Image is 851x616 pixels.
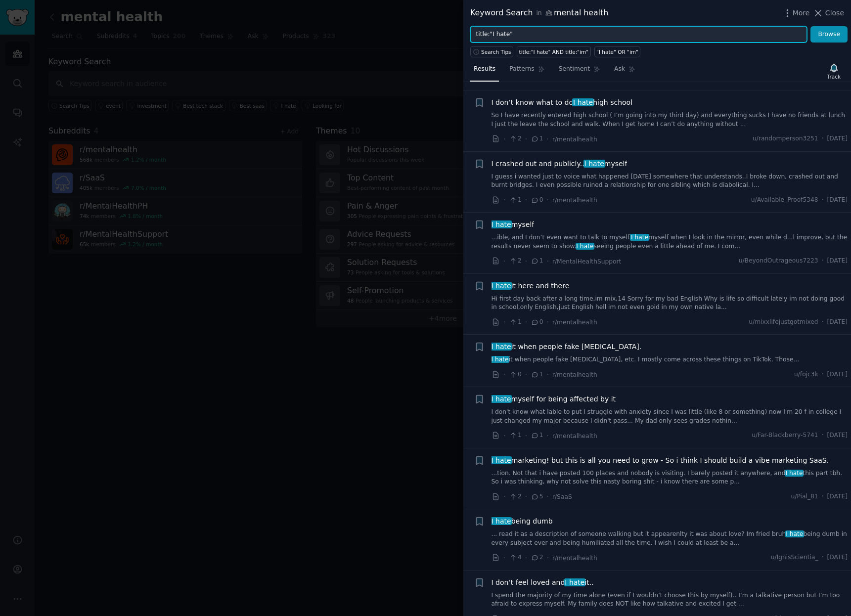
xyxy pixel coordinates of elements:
[752,431,818,440] span: u/Far-Blackberry-5741
[822,492,824,501] span: ·
[492,577,594,588] span: I don’t feel loved and it..
[531,318,543,327] span: 0
[525,369,527,380] span: ·
[492,394,616,404] span: myself for being affected by it
[509,134,521,143] span: 2
[822,431,824,440] span: ·
[519,48,589,55] div: title:"I hate" AND title:"im"
[470,7,608,19] div: Keyword Search mental health
[576,243,595,250] span: I hate
[827,257,848,265] span: [DATE]
[491,456,512,464] span: I hate
[552,258,621,265] span: r/MentalHealthSupport
[547,317,549,327] span: ·
[825,8,844,18] span: Close
[810,26,848,43] button: Browse
[827,492,848,501] span: [DATE]
[492,516,553,527] a: I hatebeing dumb
[525,195,527,205] span: ·
[503,553,505,563] span: ·
[547,431,549,441] span: ·
[822,553,824,562] span: ·
[481,48,511,55] span: Search Tips
[492,577,594,588] a: I don’t feel loved andI hateit..
[753,134,818,143] span: u/randomperson3251
[492,591,848,609] a: I spend the majority of my time alone (even if I wouldn’t choose this by myself).. I’m a talkativ...
[503,431,505,441] span: ·
[492,342,642,352] a: I hateit when people fake [MEDICAL_DATA].
[492,220,535,230] a: I hatemyself
[492,111,848,129] a: So I have recently entered high school ( I’m going into my third day) and everything sucks I have...
[474,65,495,74] span: Results
[547,553,549,563] span: ·
[572,98,594,106] span: I hate
[509,370,521,379] span: 0
[491,395,512,403] span: I hate
[525,134,527,144] span: ·
[827,553,848,562] span: [DATE]
[492,455,829,466] a: I hatemarketing! but this is all you need to grow - So i think I should build a vibe marketing SaaS.
[517,46,591,57] a: title:"I hate" AND title:"im"
[506,61,548,82] a: Patterns
[552,197,597,204] span: r/mentalhealth
[552,371,597,378] span: r/mentalhealth
[822,257,824,265] span: ·
[547,195,549,205] span: ·
[822,196,824,205] span: ·
[630,234,649,241] span: I hate
[531,431,543,440] span: 1
[822,370,824,379] span: ·
[611,61,639,82] a: Ask
[822,134,824,143] span: ·
[536,9,541,18] span: in
[552,433,597,440] span: r/mentalhealth
[491,343,512,351] span: I hate
[793,8,810,18] span: More
[785,470,804,477] span: I hate
[594,46,641,57] a: "I hate" OR "im"
[492,469,848,486] a: ...tion. Not that i have posted 100 places and nobody is visiting. I barely posted it anywhere, a...
[827,73,841,80] div: Track
[525,431,527,441] span: ·
[531,134,543,143] span: 1
[739,257,818,265] span: u/BeyondOutrageous7223
[525,491,527,502] span: ·
[552,493,572,500] span: r/SaaS
[509,257,521,265] span: 2
[491,517,512,525] span: I hate
[492,97,633,108] a: I don’t know what to doI hatehigh school
[531,370,543,379] span: 1
[503,134,505,144] span: ·
[531,196,543,205] span: 0
[791,492,818,501] span: u/Pial_81
[525,256,527,266] span: ·
[749,318,818,327] span: u/mixxlifejustgotmixed
[492,281,570,291] span: it here and there
[827,431,848,440] span: [DATE]
[509,318,521,327] span: 1
[564,578,586,586] span: I hate
[470,46,513,57] button: Search Tips
[583,160,605,168] span: I hate
[531,257,543,265] span: 1
[525,317,527,327] span: ·
[503,491,505,502] span: ·
[492,516,553,527] span: being dumb
[492,342,642,352] span: it when people fake [MEDICAL_DATA].
[509,553,521,562] span: 4
[492,173,848,190] a: I guess i wanted just to voice what happened [DATE] somewhere that understands..I broke down, cra...
[827,134,848,143] span: [DATE]
[547,134,549,144] span: ·
[492,355,848,364] a: I hateit when people fake [MEDICAL_DATA], etc. I mostly come across these things on TikTok. Those...
[596,48,638,55] div: "I hate" OR "im"
[827,196,848,205] span: [DATE]
[503,256,505,266] span: ·
[552,319,597,326] span: r/mentalhealth
[503,195,505,205] span: ·
[470,61,499,82] a: Results
[509,196,521,205] span: 1
[813,8,844,18] button: Close
[822,318,824,327] span: ·
[531,553,543,562] span: 2
[547,491,549,502] span: ·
